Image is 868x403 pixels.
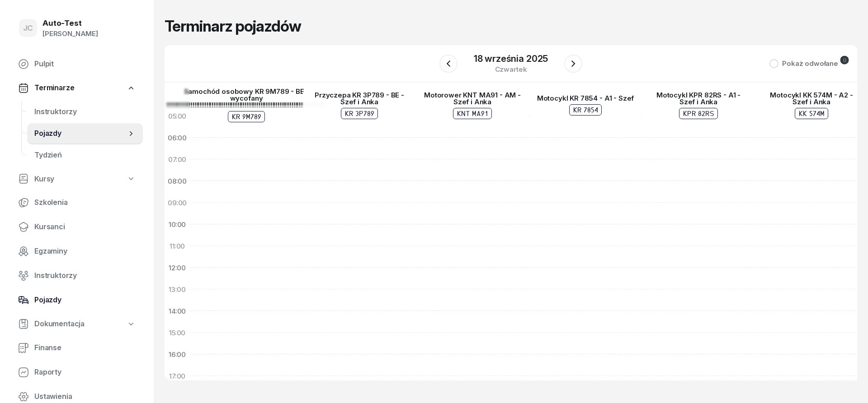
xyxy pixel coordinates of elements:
div: 09:00 [165,192,190,213]
a: Tydzień [27,144,143,166]
div: 10:00 [165,213,190,235]
a: Samochód osobowy KR 9M789 - BE - wycofany !!!!!!!!!!!!!!!!!!!!!!!!!!!!!!!!!!!!!!!!!!!!!!!!!!!!!!!... [159,85,333,125]
div: KR 3P789 [341,108,378,119]
div: Motorower KNT MA91 - AM - Szef i Anka [423,92,522,105]
a: Instruktorzy [27,101,143,123]
div: 0 [840,56,849,64]
div: 13:00 [165,278,190,300]
span: Instruktorzy [34,106,136,118]
div: 11:00 [165,235,190,257]
div: 16:00 [165,343,190,365]
span: Tydzień [34,149,136,161]
a: Raporty [11,361,143,383]
div: Motocykl KPR 82RS - A1 - Szef i Anka [649,92,748,105]
a: Pojazdy [27,123,143,144]
a: Egzaminy [11,241,143,262]
span: Pulpit [34,58,136,70]
div: 14:00 [165,300,190,322]
a: Motocykl KR 7854 - A1 - SzefKR 7854 [530,92,642,118]
span: Raporty [34,366,136,378]
a: Pojazdy [11,289,143,311]
div: KR 7854 [569,104,602,116]
div: 06:00 [165,127,190,148]
div: 05:00 [165,105,190,127]
a: Instruktorzy [11,265,143,287]
div: 15:00 [165,322,190,343]
span: JC [23,24,33,32]
div: KPR 82RS [679,108,718,119]
span: Instruktorzy [34,270,136,282]
span: Ustawienia [34,391,136,403]
div: Auto-Test [42,19,98,27]
div: Motocykl KK 574M - A2 - Szef i Anka [762,92,861,105]
a: Terminarze [11,78,143,98]
a: Dokumentacja [11,314,143,334]
div: 08:00 [165,170,190,192]
div: KNT MA91 [453,108,492,119]
div: Samochód osobowy KR 9M789 - BE - wycofany !!!!!!!!!!!!!!!!!!!!!!!!!!!!!!!!!!!!!!!!!!!!!!!!!!!!!!!... [166,88,326,108]
span: Szkolenia [34,197,136,208]
span: Egzaminy [34,246,136,257]
div: KK 574M [795,108,829,119]
a: Finanse [11,337,143,359]
a: Szkolenia [11,192,143,213]
span: Dokumentacja [34,318,85,330]
span: Kursy [34,173,54,185]
div: 12:00 [165,257,190,278]
span: Kursanci [34,221,136,233]
div: Przyczepa KR 3P789 - BE - Szef i Anka [310,92,409,105]
a: Pulpit [11,53,143,75]
a: Kursy [11,169,143,190]
div: 18 września 2025 [474,54,548,63]
div: Motocykl KR 7854 - A1 - Szef [537,95,634,102]
a: Kursanci [11,216,143,238]
div: 07:00 [165,148,190,170]
div: 17:00 [165,365,190,387]
h1: Terminarz pojazdów [165,18,301,34]
a: Przyczepa KR 3P789 - BE - Szef i AnkaKR 3P789 [303,89,416,122]
div: Pokaż odwołane [782,60,838,67]
div: KR 9M789 [228,111,265,122]
a: Motocykl KPR 82RS - A1 - Szef i AnkaKPR 82RS [642,89,755,122]
span: Terminarze [34,82,74,94]
div: czwartek [474,66,548,73]
a: Motorower KNT MA91 - AM - Szef i AnkaKNT MA91 [416,89,529,122]
span: Pojazdy [34,128,127,139]
span: Finanse [34,342,136,354]
div: [PERSON_NAME] [42,28,98,40]
a: Motocykl KK 574M - A2 - Szef i AnkaKK 574M [755,89,868,122]
span: Pojazdy [34,294,136,306]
